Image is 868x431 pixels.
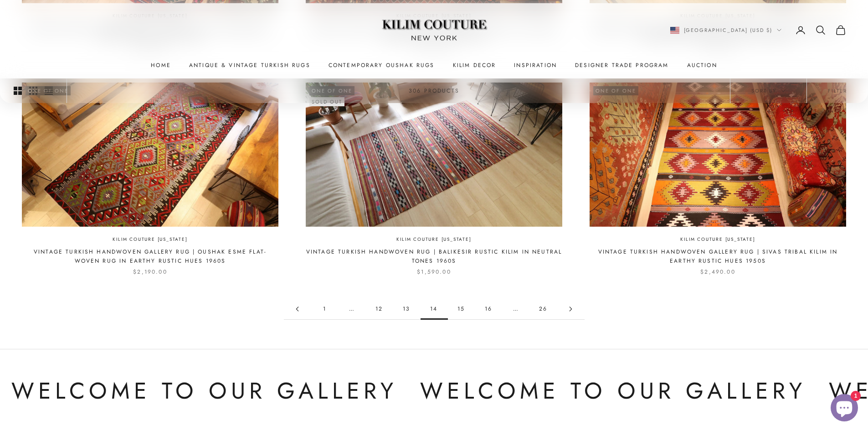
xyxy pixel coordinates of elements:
[22,61,846,70] nav: Primary navigation
[670,25,847,36] nav: Secondary navigation
[700,267,735,276] sale-price: $2,490.00
[396,236,471,244] a: Kilim Couture [US_STATE]
[306,247,562,266] a: Vintage Turkish Handwoven Rug | Balikesir Rustic Kilim in Neutral Tones 1960s
[530,299,557,319] a: Go to page 26
[475,299,503,319] a: Go to page 16
[807,78,868,103] button: Filter
[406,372,792,410] p: Welcome to Our Gallery
[377,9,491,52] img: Logo of Kilim Couture New York
[684,26,773,34] span: [GEOGRAPHIC_DATA] (USD $)
[575,61,669,70] a: Designer Trade Program
[329,61,435,70] a: Contemporary Oushak Rugs
[557,299,585,319] a: Go to page 15
[751,87,786,95] span: Sort by
[29,79,37,104] button: Switch to smaller product images
[284,299,311,319] a: Go to page 13
[730,78,806,103] button: Sort by
[45,79,53,104] button: Switch to compact product images
[828,394,861,424] inbox-online-store-chat: Shopify online store chat
[453,61,496,70] summary: Kilim Decor
[680,236,755,244] a: Kilim Couture [US_STATE]
[366,299,393,319] a: Go to page 12
[670,27,679,34] img: United States
[409,86,459,95] p: 306 products
[421,299,448,319] span: 14
[503,299,530,319] span: …
[590,247,846,266] a: Vintage Turkish Handwoven Gallery Rug | Sivas Tribal Kilim in Earthy Rustic Hues 1950s
[284,299,585,320] nav: Pagination navigation
[151,61,171,70] a: Home
[448,299,475,319] a: Go to page 15
[687,61,717,70] a: Auction
[393,299,421,319] a: Go to page 13
[417,267,451,276] sale-price: $1,590.00
[670,26,782,34] button: Change country or currency
[113,236,187,244] a: Kilim Couture [US_STATE]
[339,299,366,319] span: …
[22,247,278,266] a: Vintage Turkish Handwoven Gallery Rug | Oushak Esme Flat-Woven Rug in Earthy Rustic Hues 1960s
[14,79,22,104] button: Switch to larger product images
[311,299,339,319] a: Go to page 1
[189,61,310,70] a: Antique & Vintage Turkish Rugs
[514,61,557,70] a: Inspiration
[133,267,167,276] sale-price: $2,190.00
